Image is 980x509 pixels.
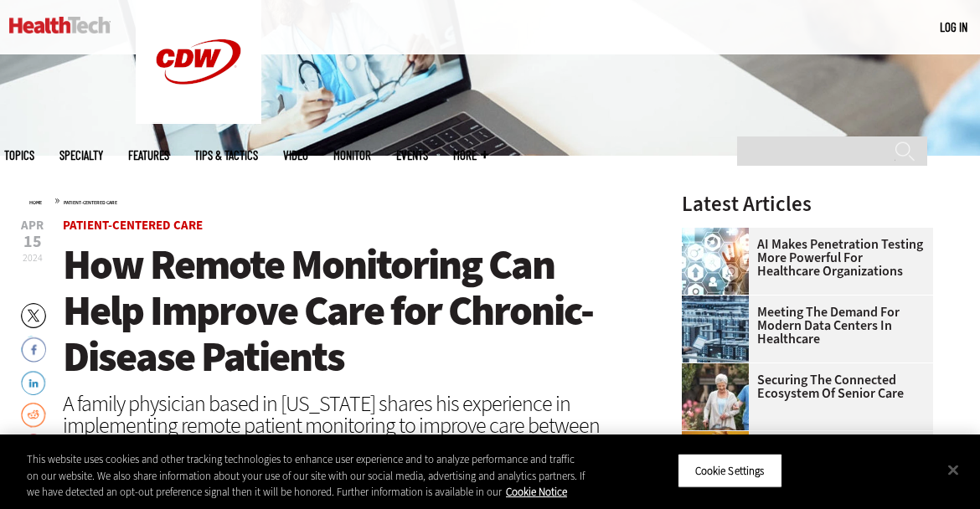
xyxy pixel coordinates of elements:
[682,306,923,346] a: Meeting the Demand for Modern Data Centers in Healthcare
[682,363,757,377] a: nurse walks with senior woman through a garden
[23,251,43,265] span: 2024
[682,193,933,214] h3: Latest Articles
[29,199,42,206] a: Home
[29,193,637,207] div: »
[333,149,371,162] a: MonITor
[194,149,258,162] a: Tips & Tactics
[64,199,117,206] a: Patient-Centered Care
[63,217,203,234] a: Patient-Centered Care
[682,373,923,400] a: Securing the Connected Ecosystem of Senior Care
[21,234,44,250] span: 15
[27,451,588,501] div: This website uses cookies and other tracking technologies to enhance user experience and to analy...
[682,431,749,498] img: jar of honey with a honey dipper
[682,296,757,309] a: engineer with laptop overlooking data center
[283,149,308,162] a: Video
[9,17,111,33] img: Home
[506,485,567,499] a: More information about your privacy
[682,238,923,278] a: AI Makes Penetration Testing More Powerful for Healthcare Organizations
[682,228,757,241] a: Healthcare and hacking concept
[940,19,967,34] a: Log in
[4,149,34,162] span: Topics
[63,237,593,384] span: How Remote Monitoring Can Help Improve Care for Chronic-Disease Patients
[59,149,103,162] span: Specialty
[396,149,428,162] a: Events
[935,451,972,488] button: Close
[940,18,967,36] div: User menu
[678,453,782,488] button: Cookie Settings
[682,228,749,295] img: Healthcare and hacking concept
[128,149,169,162] a: Features
[136,111,261,128] a: CDW
[453,149,488,162] span: More
[682,431,757,445] a: jar of honey with a honey dipper
[63,393,637,458] div: A family physician based in [US_STATE] shares his experience in implementing remote patient monit...
[682,363,749,430] img: nurse walks with senior woman through a garden
[21,219,44,232] span: Apr
[682,296,749,362] img: engineer with laptop overlooking data center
